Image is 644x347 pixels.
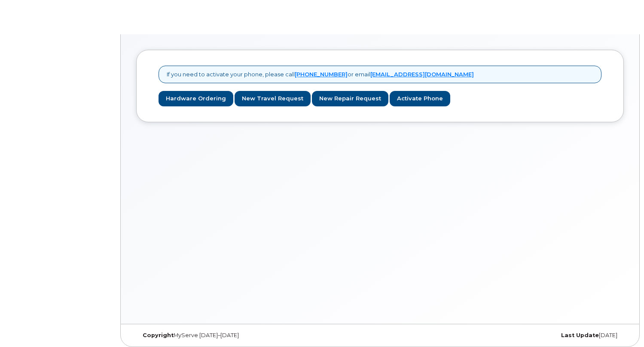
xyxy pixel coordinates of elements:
[136,332,299,339] div: MyServe [DATE]–[DATE]
[235,91,311,107] a: New Travel Request
[390,91,450,107] a: Activate Phone
[143,332,174,338] strong: Copyright
[312,91,388,107] a: New Repair Request
[461,332,624,339] div: [DATE]
[167,70,474,78] p: If you need to activate your phone, please call or email
[159,91,233,107] a: Hardware Ordering
[561,332,599,338] strong: Last Update
[295,71,348,78] a: [PHONE_NUMBER]
[370,71,474,78] a: [EMAIL_ADDRESS][DOMAIN_NAME]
